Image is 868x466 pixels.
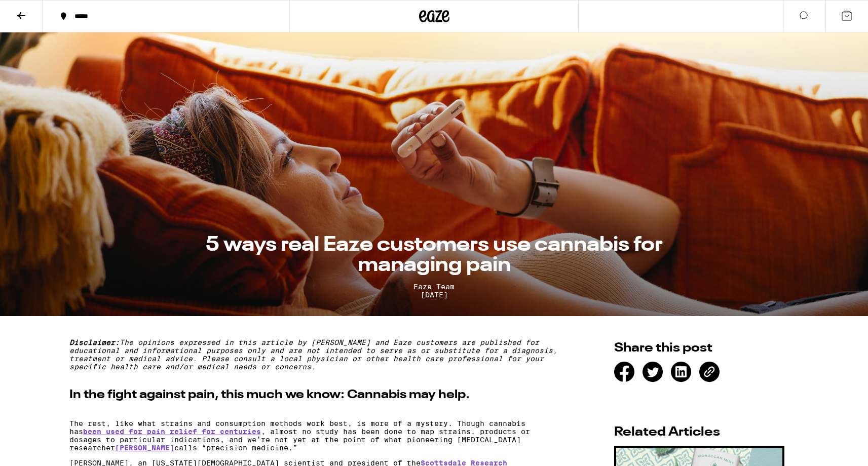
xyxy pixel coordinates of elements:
[69,419,561,452] p: The rest, like what strains and consumption methods work best, is more of a mystery. Though canna...
[614,342,784,355] h2: Share this post
[69,387,561,403] h2: In the fight against pain, this much we know: Cannabis may help.
[69,338,557,371] em: The opinions expressed in this article by [PERSON_NAME] and Eaze customers are published for educ...
[69,338,120,346] em: Disclaimer:
[614,426,784,439] h2: Related Articles
[699,362,720,382] div: [URL][DOMAIN_NAME]
[181,283,688,291] span: Eaze Team
[181,291,688,299] span: [DATE]
[83,428,261,436] a: been used for pain relief for centuries
[181,235,688,276] h1: 5 ways real Eaze customers use cannabis for managing pain
[115,444,174,452] a: [PERSON_NAME]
